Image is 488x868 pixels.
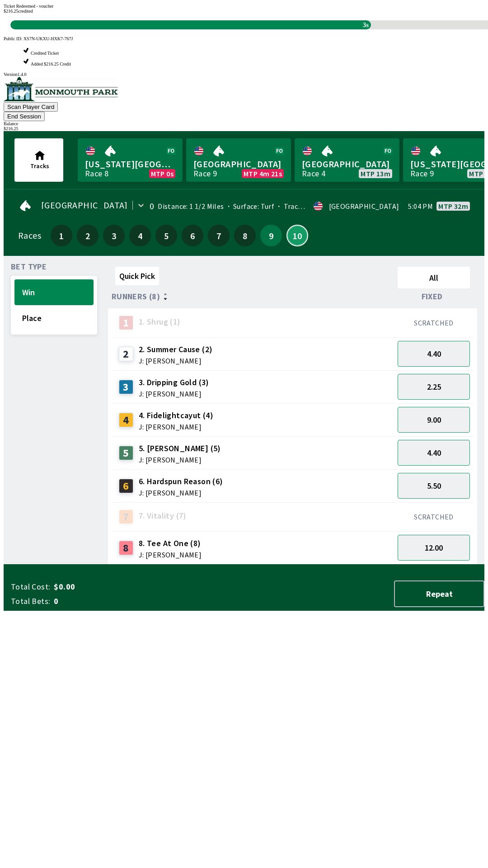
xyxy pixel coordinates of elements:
span: 7 [210,232,227,239]
span: 1. Shrug (1) [139,316,181,328]
span: 4. Fidelightcayut (4) [139,410,213,421]
span: 6 [184,232,201,239]
span: 2.25 [427,382,441,392]
button: 9 [260,225,282,246]
span: J: [PERSON_NAME] [139,551,202,558]
button: 4.40 [398,341,470,367]
button: 8 [234,225,256,246]
div: [GEOGRAPHIC_DATA] [329,203,399,210]
div: 1 [119,316,133,330]
span: 6. Hardspun Reason (6) [139,476,223,487]
button: 7 [208,225,230,246]
div: Ticket Redeemed - voucher [4,4,484,9]
span: [GEOGRAPHIC_DATA] [41,202,128,209]
span: Total Bets: [11,596,50,607]
span: [GEOGRAPHIC_DATA] [302,158,392,170]
span: $ 216.25 credited [4,9,33,14]
span: Runners (8) [112,293,160,300]
span: J: [PERSON_NAME] [139,456,221,463]
span: 7. Vitality (7) [139,510,187,522]
span: [US_STATE][GEOGRAPHIC_DATA] [85,158,175,170]
span: 2. Summer Cause (2) [139,344,213,355]
span: Credited Ticket [31,51,59,56]
span: J: [PERSON_NAME] [139,390,209,397]
a: [US_STATE][GEOGRAPHIC_DATA]Race 8MTP 0s [78,138,183,182]
div: Public ID: [4,36,484,41]
button: 5 [155,225,177,246]
span: 3s [361,19,371,31]
span: 1 [53,232,70,239]
span: 12.00 [425,542,443,553]
span: 3. Dripping Gold (3) [139,377,209,388]
div: Race 9 [193,170,217,177]
span: [GEOGRAPHIC_DATA] [193,158,284,170]
span: Tracks [30,162,49,170]
span: Track Condition: Firm [274,202,354,211]
button: 4 [129,225,151,246]
span: Quick Pick [119,271,155,281]
div: Races [18,232,41,239]
div: Version 1.4.0 [4,72,484,77]
span: 4 [131,232,149,239]
div: 8 [119,541,133,555]
span: MTP 0s [151,170,174,177]
div: Race 9 [410,170,434,177]
button: 4.40 [398,440,470,466]
span: MTP 4m 21s [244,170,282,177]
div: 3 [119,380,133,394]
button: Tracks [14,138,63,182]
button: 6 [182,225,203,246]
button: Win [14,279,94,305]
button: All [398,267,470,288]
div: SCRATCHED [398,318,470,327]
span: J: [PERSON_NAME] [139,489,223,496]
span: Fixed [422,293,443,300]
button: 2.25 [398,374,470,400]
div: Runners (8) [112,292,394,301]
div: 5 [119,446,133,460]
div: 2 [119,347,133,361]
span: Win [22,287,86,297]
span: 8 [236,232,253,239]
div: Race 8 [85,170,108,177]
button: 2 [77,225,99,246]
span: J: [PERSON_NAME] [139,357,213,364]
span: 3 [105,232,122,239]
div: Fixed [394,292,474,301]
span: 4.40 [427,349,441,359]
span: XS7N-UKXU-HXK7-767J [23,36,73,41]
button: 10 [286,225,308,246]
div: Race 4 [302,170,325,177]
span: Surface: Turf [224,202,275,211]
span: Total Cost: [11,581,50,592]
span: 2 [79,232,96,239]
span: Place [22,313,86,323]
div: 6 [119,479,133,493]
span: Repeat [402,589,476,599]
div: 4 [119,413,133,427]
a: [GEOGRAPHIC_DATA]Race 4MTP 13m [295,138,399,182]
img: venue logo [4,77,118,101]
button: 5.50 [398,473,470,499]
a: [GEOGRAPHIC_DATA]Race 9MTP 4m 21s [186,138,291,182]
span: 4.40 [427,448,441,458]
button: 12.00 [398,535,470,561]
div: 7 [119,509,133,524]
div: SCRATCHED [398,512,470,521]
button: 9.00 [398,407,470,433]
button: Repeat [394,580,484,607]
span: 5:04 PM [408,203,433,210]
button: 3 [103,225,125,246]
span: 5 [158,232,175,239]
button: Place [14,305,94,331]
span: 9 [263,232,280,239]
span: $0.00 [54,581,196,592]
span: Bet Type [11,263,47,270]
div: $ 216.25 [4,126,484,131]
span: 8. Tee At One (8) [139,538,202,549]
div: Balance [4,121,484,126]
button: Scan Player Card [4,102,58,112]
span: Distance: 1 1/2 Miles [158,202,224,211]
span: J: [PERSON_NAME] [139,423,213,430]
span: Added $216.25 Credit [31,61,71,66]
